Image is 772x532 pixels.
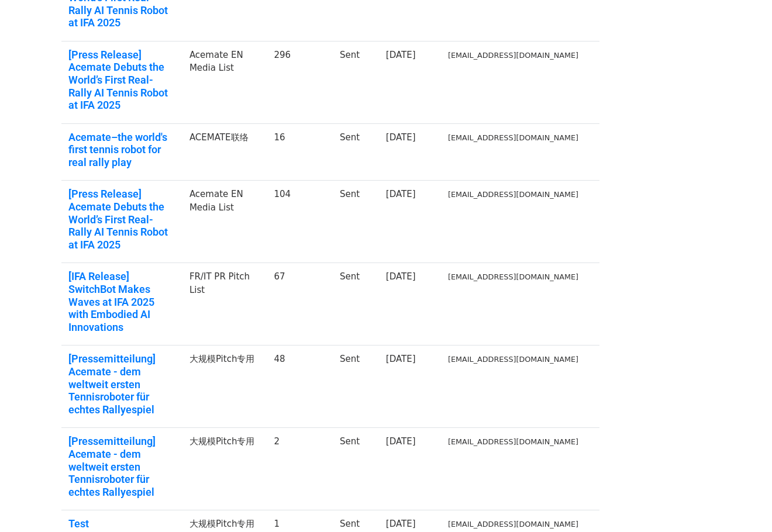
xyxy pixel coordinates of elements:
[448,133,578,142] small: [EMAIL_ADDRESS][DOMAIN_NAME]
[714,476,772,532] iframe: Chat Widget
[448,520,578,528] small: [EMAIL_ADDRESS][DOMAIN_NAME]
[68,49,175,112] a: [Press Release] Acemate Debuts the World’s First Real-Rally AI Tennis Robot at IFA 2025
[68,353,175,416] a: [Pressemitteilung] Acemate - dem weltweit ersten Tennisroboter für echtes Rallyespiel
[448,51,578,60] small: [EMAIL_ADDRESS][DOMAIN_NAME]
[267,263,333,346] td: 67
[68,435,175,498] a: [Pressemitteilung] Acemate - dem weltweit ersten Tennisroboter für echtes Rallyespiel
[333,181,379,263] td: Sent
[267,41,333,123] td: 296
[68,270,175,333] a: [IFA Release] SwitchBot Makes Waves at IFA 2025 with Embodied AI Innovations
[182,41,267,123] td: Acemate EN Media List
[333,263,379,346] td: Sent
[333,123,379,181] td: Sent
[182,181,267,263] td: Acemate EN Media List
[386,436,416,447] a: [DATE]
[714,476,772,532] div: 聊天小组件
[448,437,578,446] small: [EMAIL_ADDRESS][DOMAIN_NAME]
[182,123,267,181] td: ACEMATE联络
[182,346,267,428] td: 大规模Pitch专用
[68,131,175,169] a: Acemate–the world's first tennis robot for real rally play
[333,41,379,123] td: Sent
[68,517,175,530] a: Test
[267,346,333,428] td: 48
[333,346,379,428] td: Sent
[386,271,416,282] a: [DATE]
[267,181,333,263] td: 104
[267,123,333,181] td: 16
[448,190,578,199] small: [EMAIL_ADDRESS][DOMAIN_NAME]
[386,50,416,60] a: [DATE]
[386,354,416,364] a: [DATE]
[68,188,175,251] a: [Press Release] Acemate Debuts the World’s First Real-Rally AI Tennis Robot at IFA 2025
[448,272,578,281] small: [EMAIL_ADDRESS][DOMAIN_NAME]
[386,189,416,199] a: [DATE]
[182,428,267,510] td: 大规模Pitch专用
[267,428,333,510] td: 2
[333,428,379,510] td: Sent
[386,519,416,529] a: [DATE]
[386,132,416,143] a: [DATE]
[182,263,267,346] td: FR/IT PR Pitch List
[448,355,578,364] small: [EMAIL_ADDRESS][DOMAIN_NAME]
